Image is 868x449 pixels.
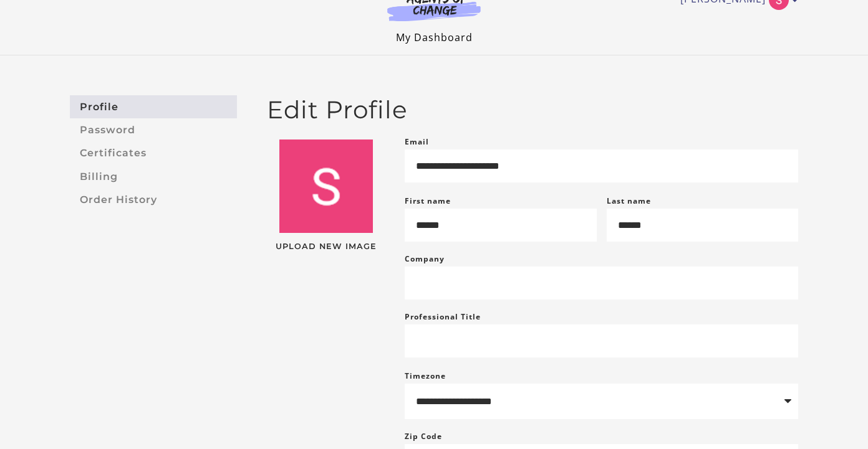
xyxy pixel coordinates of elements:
label: Last name [607,196,651,206]
a: Password [70,118,237,141]
span: Upload New Image [267,243,385,251]
a: Order History [70,188,237,211]
label: First name [405,196,451,206]
a: My Dashboard [396,31,473,44]
a: Profile [70,95,237,118]
a: Certificates [70,142,237,165]
h2: Edit Profile [267,95,798,125]
label: Email [405,135,429,149]
label: Company [405,252,445,267]
label: Professional Title [405,310,481,324]
label: Timezone [405,371,446,381]
label: Zip Code [405,429,442,444]
a: Billing [70,165,237,188]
